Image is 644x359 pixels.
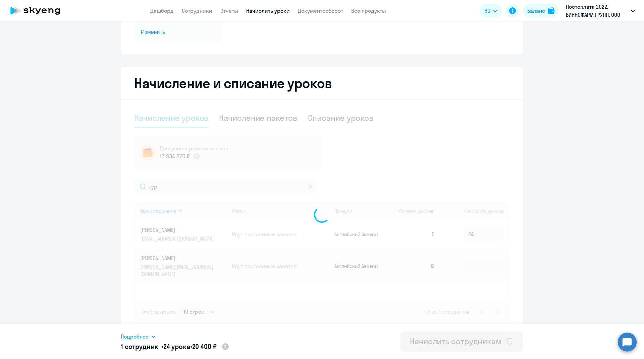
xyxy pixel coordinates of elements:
[548,7,554,14] img: balance
[121,332,149,341] span: Подробнее
[410,336,502,347] div: Начислить сотрудникам
[527,7,545,15] div: Баланс
[480,4,502,17] button: RU
[182,7,212,14] a: Сотрудники
[220,7,238,14] a: Отчеты
[121,342,229,352] h5: 1 сотрудник • •
[141,28,215,36] span: Изменить
[246,7,290,14] a: Начислить уроки
[298,7,343,14] a: Документооборот
[562,3,638,19] button: Постоплата 2022, БИННОФАРМ ГРУПП, ООО
[134,75,510,91] h2: Начисление и списание уроков
[163,342,190,351] span: 24 урока
[351,7,386,14] a: Все продукты
[484,7,490,15] span: RU
[523,4,558,17] button: Балансbalance
[400,331,523,352] button: Начислить сотрудникам
[566,3,628,19] p: Постоплата 2022, БИННОФАРМ ГРУПП, ООО
[192,342,217,351] span: 20 400 ₽
[150,7,174,14] a: Дашборд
